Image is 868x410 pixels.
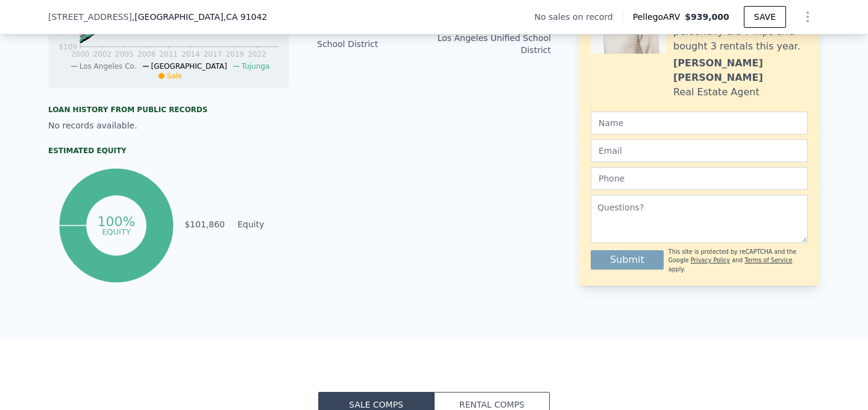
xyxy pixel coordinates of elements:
span: $939,000 [685,12,729,22]
input: Email [591,139,808,162]
tspan: 2000 [71,50,90,58]
tspan: 2008 [137,50,156,58]
a: Terms of Service [744,257,792,263]
tspan: $109 [58,43,77,51]
a: Privacy Policy [691,257,730,263]
div: This site is protected by reCAPTCHA and the Google and apply. [668,248,808,274]
span: , [GEOGRAPHIC_DATA] [132,11,267,23]
tspan: 2011 [159,50,178,58]
span: [STREET_ADDRESS] [48,11,132,23]
button: SAVE [744,6,786,28]
button: Show Options [796,5,820,29]
div: Estimated Equity [48,146,289,156]
tspan: 2017 [204,50,222,58]
tspan: 2019 [225,50,244,58]
span: Sale [167,72,183,80]
tspan: 100% [97,214,135,229]
div: Loan history from public records [48,105,289,115]
td: $101,860 [184,218,225,231]
span: , CA 91042 [223,12,267,22]
input: Phone [591,167,808,190]
td: Equity [235,218,289,231]
tspan: 2022 [248,50,266,58]
span: Tujunga [242,62,270,71]
tspan: equity [102,227,131,236]
tspan: 2002 [93,50,112,58]
span: Los Angeles Co. [80,62,137,71]
div: No records available. [48,119,289,131]
span: Pellego ARV [633,11,685,23]
input: Name [591,112,808,134]
div: Real Estate Agent [673,85,759,99]
tspan: $179 [58,27,77,36]
div: Los Angeles Unified School District [434,32,551,56]
span: [GEOGRAPHIC_DATA] [151,62,227,71]
div: No sales on record [534,11,622,23]
tspan: 2005 [115,50,134,58]
div: [PERSON_NAME] [PERSON_NAME] [673,56,808,85]
tspan: 2014 [181,50,200,58]
button: Submit [591,250,664,270]
div: School District [317,38,434,50]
